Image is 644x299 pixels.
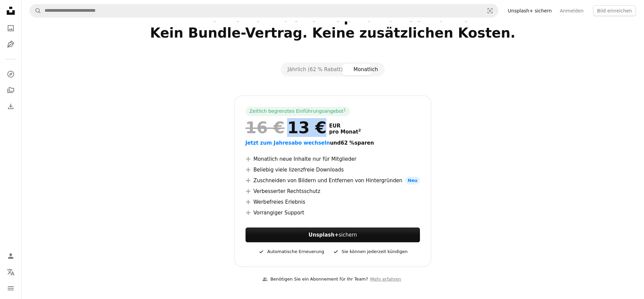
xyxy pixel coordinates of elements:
[343,108,346,112] sup: 1
[556,5,588,16] a: Anmelden
[246,155,420,163] li: Monatlich neue Inhalte nur für Mitglieder
[332,248,408,256] div: Sie können jederzeit kündigen
[282,64,348,75] button: Jährlich (62 % Rabatt)
[4,4,17,19] a: Startseite — Unsplash
[4,38,17,51] a: Grafiken
[504,5,556,16] a: Unsplash+ sichern
[357,129,362,135] a: 2
[309,232,339,238] strong: Unsplash+
[246,166,420,174] li: Beliebig viele lizenzfreie Downloads
[4,67,17,81] a: Entdecken
[246,140,330,146] span: Jetzt zum Jahresabo wechseln
[246,198,420,206] li: Werbefreies Erlebnis
[329,129,361,135] span: pro Monat
[246,119,285,136] span: 16 €
[405,177,420,185] span: Neu
[4,100,17,113] a: Bisherige Downloads
[117,9,549,57] h2: Mit einer einfachen Option alles nutzen. Kein Bundle-Vertrag. Keine zusätzlichen Kosten.
[4,282,17,295] button: Menü
[246,119,327,136] div: 13 €
[246,228,420,242] button: Unsplash+sichern
[30,4,498,17] form: Finden Sie Bildmaterial auf der ganzen Webseite
[329,123,361,129] span: EUR
[4,84,17,97] a: Kollektionen
[246,107,350,116] div: Zeitlich begrenztes Einführungsangebot
[368,274,403,285] a: Mehr erfahren
[4,249,17,263] a: Anmelden / Registrieren
[246,187,420,195] li: Verbesserter Rechtsschutz
[593,5,636,16] button: Bild einreichen
[342,108,347,115] a: 1
[358,128,361,133] sup: 2
[4,21,17,35] a: Fotos
[246,139,374,147] button: Jetzt zum Jahresabo wechselnund62 %sparen
[246,209,420,217] li: Vorrangiger Support
[348,64,383,75] button: Monatlich
[262,276,368,283] div: Benötigen Sie ein Abonnement für Ihr Team?
[4,265,17,279] button: Sprache
[246,177,420,185] li: Zuschneiden von Bildern und Entfernen von Hintergründen
[482,4,498,17] button: Visuelle Suche
[258,248,324,256] div: Automatische Erneuerung
[30,4,41,17] button: Unsplash suchen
